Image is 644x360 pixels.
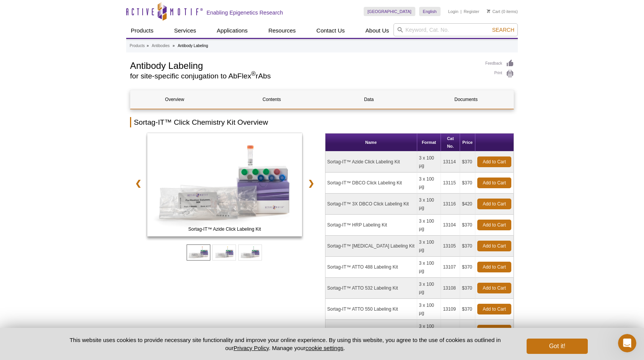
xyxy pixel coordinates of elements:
[325,134,417,151] th: Name
[325,320,417,341] td: Sortag-IT™ ATTO 647N Labeling Kit
[207,9,283,16] h2: Enabling Epigenetics Research
[130,73,478,80] h2: for site-specific conjugation to AbFlex rAbs
[147,133,302,239] a: Sortag-IT™ Azide Click Labeling Kit
[422,90,510,109] a: Documents
[441,215,460,236] td: 13104
[492,27,514,33] span: Search
[417,173,441,194] td: 3 x 100 µg
[178,44,208,48] li: Antibody Labeling
[448,9,459,14] a: Login
[460,236,475,257] td: $370
[477,325,511,336] a: Add to Cart
[212,23,252,38] a: Applications
[303,174,319,192] a: ❯
[325,173,417,194] td: Sortag-IT™ DBCO Click Labeling Kit
[417,134,441,151] th: Format
[394,23,518,36] input: Keyword, Cat. No.
[441,173,460,194] td: 13115
[325,151,417,173] td: Sortag-IT™ Azide Click Labeling Kit
[441,236,460,257] td: 13105
[312,23,349,38] a: Contact Us
[487,9,490,13] img: Your Cart
[149,225,300,233] span: Sortag-IT™ Azide Click Labeling Kit
[417,257,441,278] td: 3 x 100 µg
[126,23,158,38] a: Products
[169,23,201,38] a: Services
[325,90,413,109] a: Data
[485,59,514,68] a: Feedback
[487,7,518,16] li: (0 items)
[441,194,460,215] td: 13116
[325,215,417,236] td: Sortag-IT™ HRP Labeling Kit
[325,194,417,215] td: Sortag-IT™ 3X DBCO Click Labeling Kit
[417,278,441,299] td: 3 x 100 µg
[460,320,475,341] td: $370
[485,70,514,78] a: Print
[417,194,441,215] td: 3 x 100 µg
[441,278,460,299] td: 13108
[527,339,588,354] button: Got it!
[460,257,475,278] td: $370
[441,134,460,151] th: Cat No.
[364,7,415,16] a: [GEOGRAPHIC_DATA]
[234,345,269,351] a: Privacy Policy
[460,151,475,173] td: $370
[490,26,517,33] button: Search
[441,299,460,320] td: 13109
[325,278,417,299] td: Sortag-IT™ ATTO 532 Labeling Kit
[419,7,441,16] a: English
[460,215,475,236] td: $370
[417,215,441,236] td: 3 x 100 µg
[152,42,170,49] a: Antibodies
[130,59,478,71] h1: Antibody Labeling
[460,194,475,215] td: $420
[130,42,145,49] a: Products
[361,23,394,38] a: About Us
[441,151,460,173] td: 13114
[325,236,417,257] td: Sortag-IT™ [MEDICAL_DATA] Labeling Kit
[460,278,475,299] td: $370
[228,90,316,109] a: Contents
[130,174,146,192] a: ❮
[477,220,511,230] a: Add to Cart
[325,257,417,278] td: Sortag-IT™ ATTO 488 Labeling Kit
[264,23,301,38] a: Resources
[441,320,460,341] td: 13110
[441,257,460,278] td: 13107
[417,320,441,341] td: 3 x 100 µg
[417,151,441,173] td: 3 x 100 µg
[130,117,514,127] h2: Sortag-IT™ Click Chemistry Kit Overview
[477,178,511,188] a: Add to Cart
[477,156,511,167] a: Add to Cart
[477,262,511,272] a: Add to Cart
[460,173,475,194] td: $370
[463,9,479,14] a: Register
[477,304,511,314] a: Add to Cart
[460,134,475,151] th: Price
[417,236,441,257] td: 3 x 100 µg
[460,7,462,16] li: |
[487,9,500,14] a: Cart
[460,299,475,320] td: $370
[417,299,441,320] td: 3 x 100 µg
[477,199,511,209] a: Add to Cart
[146,44,149,48] li: »
[325,299,417,320] td: Sortag-IT™ ATTO 550 Labeling Kit
[477,283,511,293] a: Add to Cart
[251,70,256,77] sup: ®
[306,345,343,351] button: cookie settings
[477,241,511,251] a: Add to Cart
[172,44,175,48] li: »
[618,334,636,352] iframe: Intercom live chat
[56,336,514,352] p: This website uses cookies to provide necessary site functionality and improve your online experie...
[130,90,219,109] a: Overview
[147,133,302,236] img: Sortag-IT™ Azide Click Labeling Kit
